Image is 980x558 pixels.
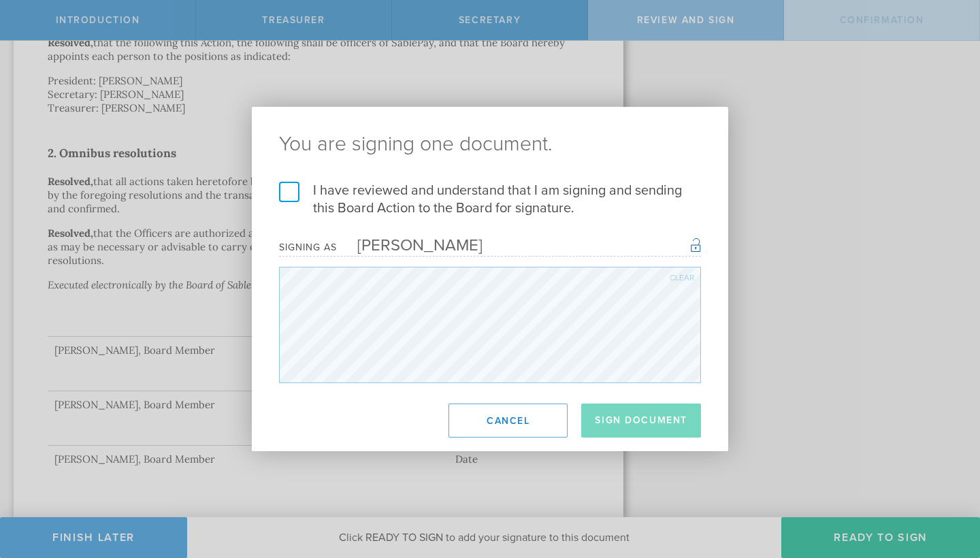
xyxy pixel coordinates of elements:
[448,404,568,438] button: Cancel
[279,182,701,217] label: I have reviewed and understand that I am signing and sending this Board Action to the Board for s...
[279,242,337,253] div: Signing as
[337,235,483,255] div: [PERSON_NAME]
[581,404,701,438] button: Sign Document
[279,134,701,154] ng-pluralize: You are signing one document.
